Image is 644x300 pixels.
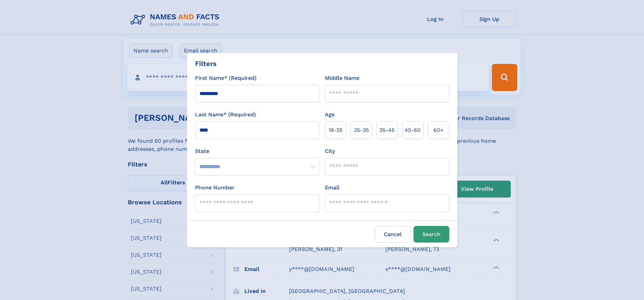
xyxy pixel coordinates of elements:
label: Last Name* (Required) [195,111,256,119]
label: Phone Number [195,184,235,192]
span: 35‑45 [379,126,395,134]
button: Search [413,226,449,243]
label: City [325,147,335,155]
label: State [195,147,319,155]
label: First Name* (Required) [195,74,257,82]
span: 25‑35 [354,126,369,134]
span: 45‑60 [405,126,421,134]
label: Age [325,111,335,119]
label: Middle Name [325,74,359,82]
div: Filters [195,59,217,69]
label: Cancel [375,226,411,243]
span: 18‑25 [329,126,342,134]
span: 60+ [433,126,444,134]
label: Email [325,184,339,192]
